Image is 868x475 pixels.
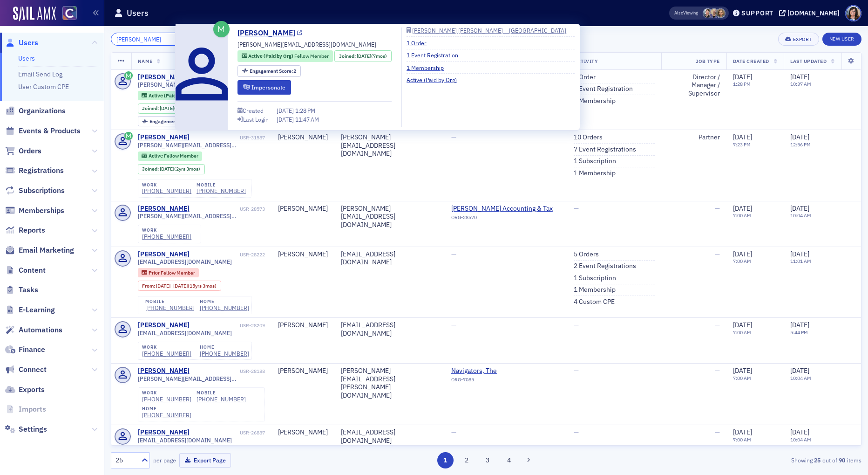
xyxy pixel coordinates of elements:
[674,10,698,16] span: Viewing
[13,7,56,21] img: SailAMX
[733,133,752,141] span: [DATE]
[451,250,456,258] span: —
[138,250,190,259] div: [PERSON_NAME]
[295,116,319,123] span: 11:47 AM
[790,73,809,81] span: [DATE]
[709,8,719,18] span: Alicia Gelinas
[822,33,861,46] a: New User
[149,118,194,124] span: Engagement Score :
[339,53,357,60] span: Joined :
[149,92,195,99] span: Active (Paid by Org)
[18,83,69,91] a: User Custom CPE
[733,258,751,264] time: 7:00 AM
[451,205,553,213] span: Lipinski Accounting & Tax
[248,53,294,59] span: Active (Paid by Org)
[191,368,265,374] div: USR-28188
[19,344,45,355] span: Finance
[138,133,190,142] a: [PERSON_NAME]
[142,233,191,240] a: [PHONE_NUMBER]
[793,37,812,42] div: Export
[668,73,720,98] div: Director / Manager / Supervisor
[779,10,843,16] button: [DOMAIN_NAME]
[138,367,190,375] a: [PERSON_NAME]
[295,107,315,114] span: 1:28 PM
[191,252,265,258] div: USR-28222
[138,321,190,330] a: [PERSON_NAME]
[160,105,190,111] div: (7mos)
[451,133,456,141] span: —
[790,329,808,336] time: 5:44 PM
[5,424,47,434] a: Settings
[294,53,329,59] span: Fellow Member
[5,106,66,116] a: Organizations
[191,430,265,436] div: USR-26887
[142,166,160,172] span: Joined :
[574,321,579,329] span: —
[138,151,203,161] div: Active: Active: Fellow Member
[574,286,616,294] a: 1 Membership
[138,58,153,64] span: Name
[138,281,221,291] div: From: 2009-07-31 00:00:00
[574,58,598,64] span: Activity
[574,133,603,142] a: 10 Orders
[790,258,811,264] time: 11:01 AM
[696,58,720,64] span: Job Type
[277,107,295,114] span: [DATE]
[451,321,456,329] span: —
[412,28,566,33] div: [PERSON_NAME] [PERSON_NAME] – [GEOGRAPHIC_DATA]
[574,250,599,259] a: 5 Orders
[142,412,191,419] a: [PHONE_NUMBER]
[278,428,328,437] div: [PERSON_NAME]
[574,157,616,165] a: 1 Subscription
[741,9,773,17] div: Support
[200,299,249,304] div: home
[733,204,752,213] span: [DATE]
[142,105,160,111] span: Joined :
[5,206,64,216] a: Memberships
[407,39,434,47] a: 1 Order
[142,227,191,233] div: work
[197,182,246,188] div: mobile
[142,283,156,289] span: From :
[19,225,45,235] span: Reports
[200,350,249,357] a: [PHONE_NUMBER]
[341,321,438,337] div: [EMAIL_ADDRESS][DOMAIN_NAME]
[278,321,328,330] div: [PERSON_NAME]
[733,212,751,219] time: 7:00 AM
[733,329,751,336] time: 7:00 AM
[778,33,819,46] button: Export
[19,404,46,414] span: Imports
[733,73,752,81] span: [DATE]
[790,212,811,219] time: 10:04 AM
[341,133,438,158] div: [PERSON_NAME][EMAIL_ADDRESS][DOMAIN_NAME]
[237,28,302,39] a: [PERSON_NAME]
[149,119,197,124] div: 2
[501,452,517,468] button: 4
[574,73,596,82] a: 1 Order
[341,367,438,399] div: [PERSON_NAME][EMAIL_ADDRESS][PERSON_NAME][DOMAIN_NAME]
[160,166,200,172] div: (2yrs 3mos)
[790,58,827,64] span: Last Updated
[138,164,205,174] div: Joined: 2023-05-30 00:00:00
[5,126,81,136] a: Events & Products
[278,133,328,142] div: [PERSON_NAME]
[5,385,45,395] a: Exports
[5,285,38,295] a: Tasks
[278,367,328,375] div: [PERSON_NAME]
[733,141,751,148] time: 7:23 PM
[19,126,81,136] span: Events & Products
[19,325,62,335] span: Automations
[237,65,301,77] div: Engagement Score: 2
[674,10,683,16] div: Also
[451,214,553,224] div: ORG-28570
[277,116,295,123] span: [DATE]
[845,5,861,21] span: Profile
[19,305,55,315] span: E-Learning
[197,187,246,194] a: [PHONE_NUMBER]
[191,135,265,141] div: USR-31587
